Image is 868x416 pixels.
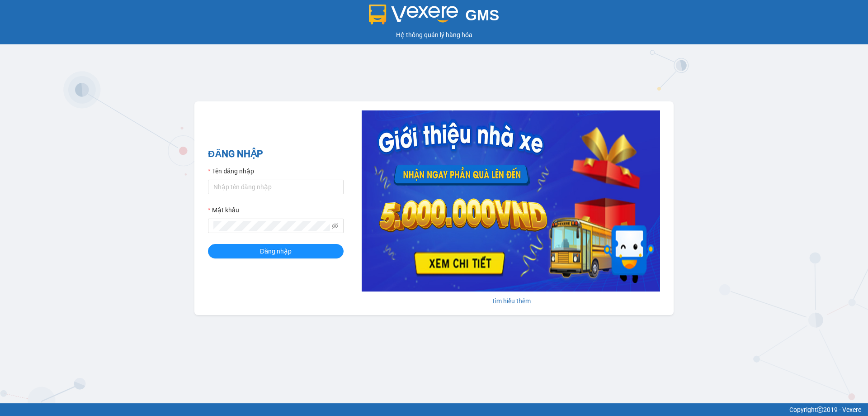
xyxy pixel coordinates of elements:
span: copyright [817,406,823,413]
span: Đăng nhập [260,246,292,256]
span: GMS [465,7,499,24]
label: Mật khẩu [208,205,239,215]
button: Đăng nhập [208,244,344,258]
div: Hệ thống quản lý hàng hóa [2,30,866,40]
h2: ĐĂNG NHẬP [208,147,344,162]
img: logo 2 [369,5,458,24]
img: banner-0 [362,110,660,292]
input: Mật khẩu [213,221,330,231]
input: Tên đăng nhập [208,180,344,194]
div: Copyright 2019 - Vexere [7,405,861,415]
span: eye-invisible [332,223,338,229]
div: Tìm hiểu thêm [362,296,660,306]
label: Tên đăng nhập [208,166,254,176]
a: GMS [369,14,500,21]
